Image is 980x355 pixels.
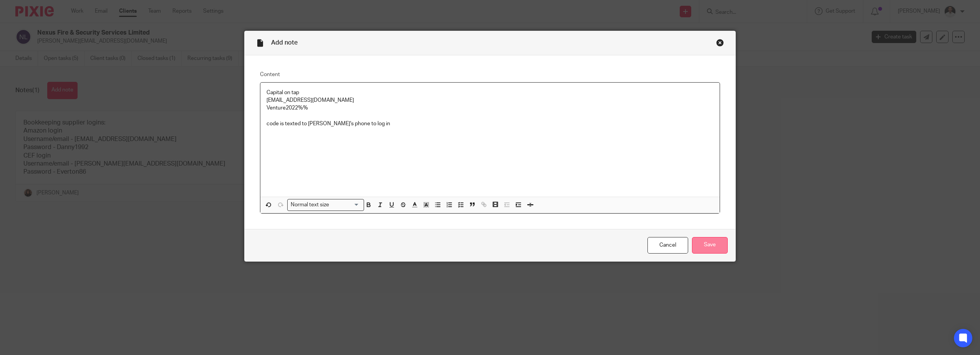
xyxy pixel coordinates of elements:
a: Cancel [647,237,688,254]
input: Save [692,237,728,254]
div: Close this dialog window [716,39,724,46]
input: Search for option [332,201,359,209]
span: Add note [271,40,298,46]
p: [EMAIL_ADDRESS][DOMAIN_NAME] [267,96,713,104]
label: Content [260,71,720,78]
div: Search for option [287,199,364,211]
p: Venture2022%% [267,104,713,112]
p: Capital on tap [267,89,713,96]
p: code is texted to [PERSON_NAME]'s phone to log in [267,120,713,128]
span: Normal text size [289,201,331,209]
